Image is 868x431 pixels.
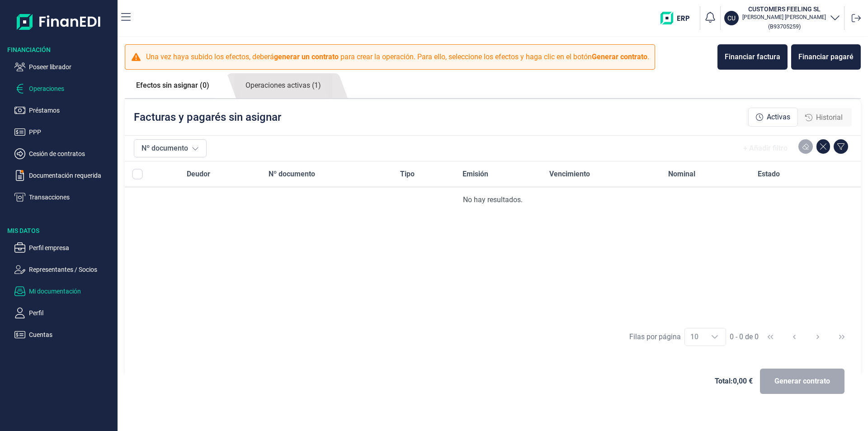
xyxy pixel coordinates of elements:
[791,44,861,70] button: Financiar pagaré
[125,73,221,98] a: Efectos sin asignar (0)
[14,148,114,159] button: Cesión de contratos
[14,308,114,318] button: Perfil
[798,109,850,127] div: Historial
[742,5,826,14] h3: CUSTOMERS FEELING SL
[14,242,114,253] button: Perfil empresa
[29,62,114,72] p: Poseer librador
[14,170,114,181] button: Documentación requerida
[29,308,114,318] p: Perfil
[29,242,114,253] p: Perfil empresa
[592,52,647,61] b: Generar contrato
[29,329,114,340] p: Cuentas
[29,127,114,137] p: PPP
[704,328,726,346] div: Choose
[29,105,114,116] p: Préstamos
[134,110,281,124] p: Facturas y pagarés sin asignar
[717,44,788,70] button: Financiar factura
[29,170,114,181] p: Documentación requerida
[629,332,681,342] div: Filas por página
[807,326,829,348] button: Next Page
[742,14,826,21] p: [PERSON_NAME] [PERSON_NAME]
[462,169,488,180] span: Emisión
[727,14,736,23] p: CU
[758,169,780,180] span: Estado
[831,326,853,348] button: Last Page
[549,169,590,180] span: Vencimiento
[759,326,781,348] button: First Page
[715,376,753,387] span: Total: 0,00 €
[768,23,801,30] small: Copiar cif
[132,194,854,205] div: No hay resultados.
[14,192,114,203] button: Transacciones
[767,112,790,123] span: Activas
[134,139,207,157] button: Nº documento
[234,73,332,98] a: Operaciones activas (1)
[146,52,649,62] p: Una vez haya subido los efectos, deberá para crear la operación. Para ello, seleccione los efecto...
[783,326,805,348] button: Previous Page
[724,5,840,32] button: CUCUSTOMERS FEELING SL[PERSON_NAME] [PERSON_NAME](B93705259)
[14,286,114,297] button: Mi documentación
[132,169,143,180] div: All items unselected
[14,329,114,340] button: Cuentas
[660,12,696,24] img: erp
[14,83,114,94] button: Operaciones
[274,52,339,61] b: generar un contrato
[668,169,695,180] span: Nominal
[14,127,114,137] button: PPP
[725,52,780,62] div: Financiar factura
[14,62,114,72] button: Poseer librador
[748,108,798,127] div: Activas
[29,148,114,159] p: Cesión de contratos
[29,83,114,94] p: Operaciones
[730,333,759,341] span: 0 - 0 de 0
[29,264,114,275] p: Representantes / Socios
[400,169,415,180] span: Tipo
[14,264,114,275] button: Representantes / Socios
[269,169,315,180] span: Nº documento
[29,286,114,297] p: Mi documentación
[17,7,101,36] img: Logo de aplicación
[14,105,114,116] button: Préstamos
[187,169,210,180] span: Deudor
[798,52,854,62] div: Financiar pagaré
[816,112,843,123] span: Historial
[29,192,114,203] p: Transacciones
